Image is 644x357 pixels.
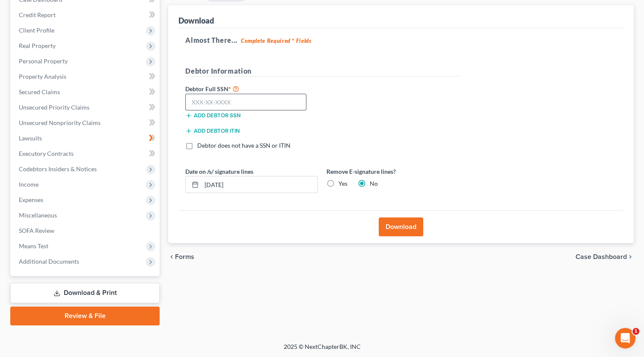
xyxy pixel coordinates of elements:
a: Executory Contracts [12,146,160,161]
span: Income [19,181,39,188]
a: Lawsuits [12,131,160,146]
label: Yes [338,179,347,188]
span: Additional Documents [19,258,79,265]
label: No [370,179,378,188]
i: chevron_right [627,253,634,260]
span: Secured Claims [19,88,60,95]
div: Download [178,15,214,26]
span: Client Profile [19,27,54,34]
span: Miscellaneous [19,211,57,219]
span: Codebtors Insiders & Notices [19,165,97,173]
span: Unsecured Priority Claims [19,104,89,111]
a: Secured Claims [12,84,160,100]
input: XXX-XX-XXXX [185,94,306,111]
span: Forms [175,253,194,260]
button: chevron_left Forms [168,253,206,260]
label: Debtor does not have a SSN or ITIN [197,141,291,150]
a: Credit Report [12,7,160,23]
a: SOFA Review [12,223,160,238]
span: Means Test [19,242,48,250]
a: Property Analysis [12,69,160,84]
span: 1 [632,328,639,335]
label: Remove E-signature lines? [326,167,459,176]
h5: Almost There... [185,35,617,45]
span: Property Analysis [19,73,66,80]
span: Personal Property [19,57,68,65]
span: Real Property [19,42,56,49]
h5: Debtor Information [185,66,459,77]
span: Executory Contracts [19,150,74,157]
span: Expenses [19,196,43,203]
a: Unsecured Nonpriority Claims [12,115,160,131]
button: Add debtor ITIN [185,128,240,134]
strong: Complete Required * Fields [241,37,312,44]
label: Date on /s/ signature lines [185,167,253,176]
a: Download & Print [10,283,160,303]
label: Debtor Full SSN [181,83,322,94]
span: Case Dashboard [576,253,627,260]
span: Credit Report [19,11,56,18]
i: chevron_left [168,253,175,260]
a: Case Dashboard chevron_right [576,253,634,260]
button: Download [379,217,423,236]
span: Unsecured Nonpriority Claims [19,119,101,126]
a: Review & File [10,306,160,325]
span: SOFA Review [19,227,54,234]
button: Add debtor SSN [185,112,240,119]
span: Lawsuits [19,134,42,142]
a: Unsecured Priority Claims [12,100,160,115]
input: MM/DD/YYYY [202,176,318,193]
iframe: Intercom live chat [615,328,635,348]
